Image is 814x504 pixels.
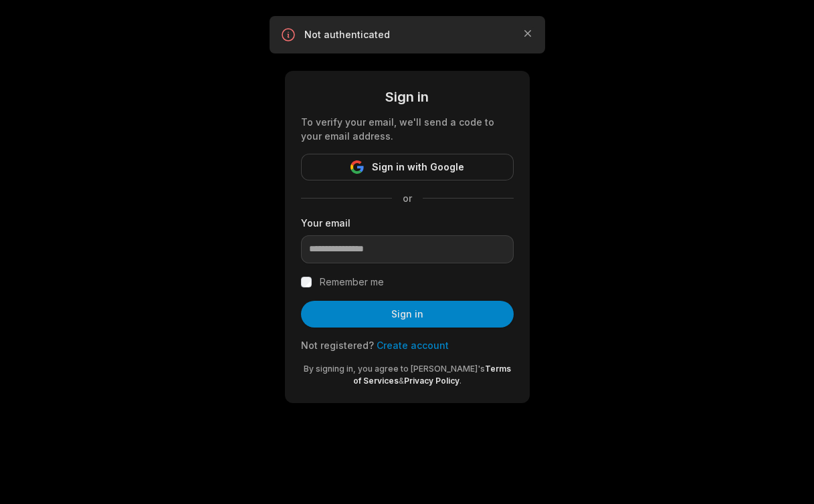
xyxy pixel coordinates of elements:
[392,191,423,205] span: or
[353,364,511,386] a: Terms of Services
[304,364,485,374] span: By signing in, you agree to [PERSON_NAME]'s
[301,216,514,230] label: Your email
[301,154,514,180] button: Sign in with Google
[377,340,449,351] a: Create account
[301,340,374,351] span: Not registered?
[301,301,514,328] button: Sign in
[404,376,460,386] a: Privacy Policy
[372,159,464,175] span: Sign in with Google
[301,115,514,143] div: To verify your email, we'll send a code to your email address.
[460,376,462,386] span: .
[304,28,510,41] p: Not authenticated
[320,274,384,290] label: Remember me
[399,376,404,386] span: &
[301,87,514,107] div: Sign in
